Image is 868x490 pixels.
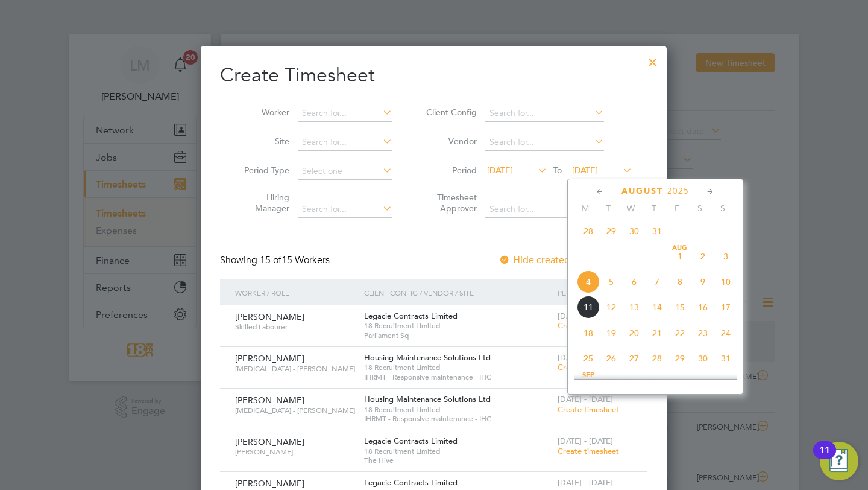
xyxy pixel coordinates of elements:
span: [PERSON_NAME] [235,447,355,457]
span: S [711,203,734,214]
span: 6 [691,372,714,395]
div: Client Config / Vendor / Site [361,279,555,307]
span: 14 [646,296,668,319]
span: 22 [668,322,691,345]
input: Search for... [485,105,604,122]
div: Period [555,279,635,307]
input: Search for... [298,105,392,122]
span: 7 [714,372,737,395]
input: Select one [298,163,392,180]
label: Hide created timesheets [498,254,621,266]
span: 13 [623,296,646,319]
span: IHRMT - Responsive maintenance - IHC [364,414,552,424]
span: 3 [714,245,737,268]
span: Create timesheet [558,362,619,372]
h2: Create Timesheet [220,63,647,88]
span: [DATE] - [DATE] [558,352,613,363]
span: W [620,203,643,214]
span: 29 [668,347,691,370]
span: 3 [623,372,646,395]
span: 24 [714,322,737,345]
span: S [688,203,711,214]
label: Period [423,165,477,176]
span: T [643,203,665,214]
span: M [574,203,597,214]
span: 31 [646,220,668,243]
span: 7 [646,270,668,293]
span: 21 [646,322,668,345]
label: Site [235,136,289,147]
span: [PERSON_NAME] [235,353,304,364]
span: 20 [623,322,646,345]
span: [MEDICAL_DATA] - [PERSON_NAME] [235,364,355,374]
div: 11 [819,450,830,466]
span: 10 [714,270,737,293]
span: 5 [668,372,691,395]
span: 25 [577,347,600,370]
span: Aug [668,245,691,251]
span: 23 [691,322,714,345]
span: Create timesheet [558,446,619,456]
span: 6 [623,270,646,293]
input: Search for... [298,201,392,218]
span: 18 Recruitment Limited [364,405,552,415]
button: Open Resource Center, 11 new notifications [820,442,858,480]
span: 2025 [667,186,689,196]
span: The Hive [364,456,552,465]
span: 11 [577,296,600,319]
span: 18 [577,322,600,345]
span: 9 [691,270,714,293]
span: 30 [691,347,714,370]
span: 18 Recruitment Limited [364,447,552,456]
span: [DATE] [572,165,598,176]
span: [DATE] - [DATE] [558,311,613,321]
span: [DATE] [487,165,513,176]
span: 1 [668,245,691,268]
div: Showing [220,254,332,267]
span: 2 [600,372,623,395]
span: 15 Workers [260,254,330,266]
span: 17 [714,296,737,319]
span: 27 [623,347,646,370]
input: Search for... [485,201,604,218]
label: Worker [235,107,289,118]
span: 15 [668,296,691,319]
span: Legacie Contracts Limited [364,436,458,446]
span: 18 Recruitment Limited [364,363,552,372]
label: Period Type [235,165,289,176]
span: [DATE] - [DATE] [558,394,613,404]
span: 4 [577,270,600,293]
span: Legacie Contracts Limited [364,311,458,321]
span: [DATE] - [DATE] [558,477,613,488]
label: Client Config [423,107,477,118]
span: 8 [668,270,691,293]
span: August [621,186,663,196]
span: Skilled Labourer [235,322,355,332]
span: 26 [600,347,623,370]
span: 28 [646,347,668,370]
span: 16 [691,296,714,319]
span: Create timesheet [558,320,619,331]
span: Housing Maintenance Solutions Ltd [364,394,491,404]
input: Search for... [298,134,392,151]
span: 19 [600,322,623,345]
span: Create timesheet [558,404,619,415]
span: [PERSON_NAME] [235,395,304,406]
span: Parliament Sq [364,331,552,340]
span: 4 [646,372,668,395]
span: [MEDICAL_DATA] - [PERSON_NAME] [235,406,355,415]
span: 28 [577,220,600,243]
label: Timesheet Approver [423,192,477,214]
span: Housing Maintenance Solutions Ltd [364,352,491,363]
label: Hiring Manager [235,192,289,214]
span: 31 [714,347,737,370]
span: [PERSON_NAME] [235,478,304,489]
span: 5 [600,270,623,293]
span: 2 [691,245,714,268]
span: Sep [577,372,600,378]
span: 18 Recruitment Limited [364,321,552,331]
span: 29 [600,220,623,243]
span: [PERSON_NAME] [235,436,304,447]
span: [DATE] - [DATE] [558,436,613,446]
input: Search for... [485,134,604,151]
